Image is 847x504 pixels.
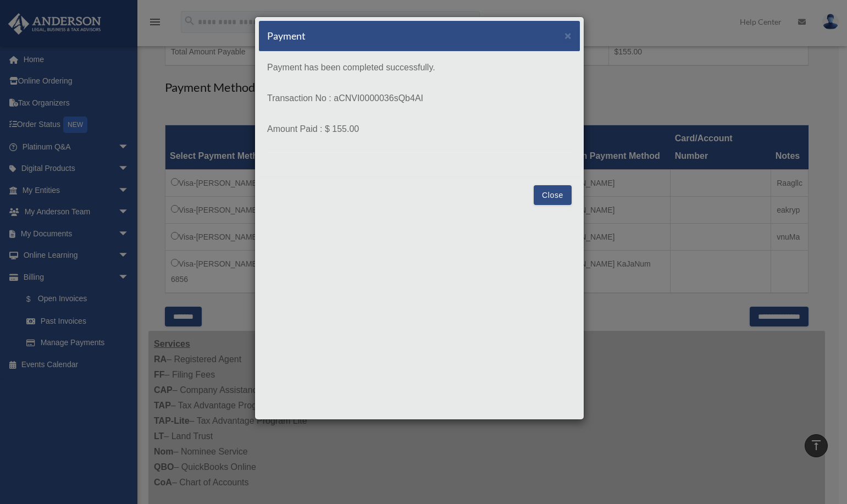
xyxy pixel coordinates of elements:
[564,29,572,42] span: ×
[534,185,572,205] button: Close
[267,121,572,137] p: Amount Paid : $ 155.00
[267,60,572,75] p: Payment has been completed successfully.
[267,29,306,43] h5: Payment
[267,91,572,106] p: Transaction No : aCNVI0000036sQb4AI
[564,30,572,41] button: Close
